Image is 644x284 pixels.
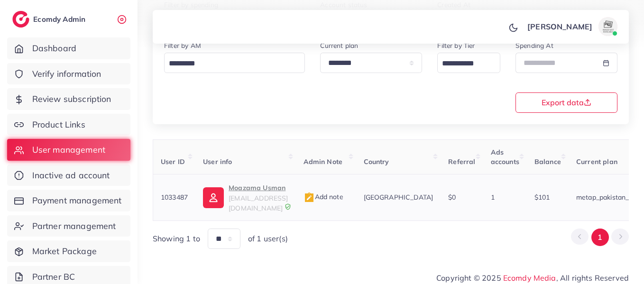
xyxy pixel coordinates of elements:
div: Search for option [164,53,305,73]
span: Verify information [32,68,101,80]
span: 1 [491,193,495,202]
span: Copyright © 2025 [436,272,629,284]
span: User info [203,157,232,166]
span: [GEOGRAPHIC_DATA] [364,193,433,202]
a: Ecomdy Media [503,273,556,283]
span: $101 [534,193,550,202]
span: User ID [161,157,185,166]
img: admin_note.cdd0b510.svg [304,192,315,203]
img: 9CAL8B2pu8EFxCJHYAAAAldEVYdGRhdGU6Y3JlYXRlADIwMjItMTItMDlUMDQ6NTg6MzkrMDA6MDBXSlgLAAAAJXRFWHRkYXR... [285,203,291,210]
a: Inactive ad account [7,165,130,186]
a: User management [7,139,130,161]
p: [PERSON_NAME] [527,21,592,32]
ul: Pagination [571,229,629,246]
span: 1033487 [161,193,188,202]
a: Partner management [7,215,130,237]
span: Current plan [576,157,617,166]
span: Add note [304,192,343,201]
input: Search for option [166,56,293,71]
span: User management [32,144,105,156]
a: Dashboard [7,37,130,59]
a: Verify information [7,63,130,85]
a: Product Links [7,114,130,136]
a: Review subscription [7,88,130,110]
img: logo [12,11,29,27]
span: Inactive ad account [32,169,110,182]
img: avatar [598,17,617,36]
span: Payment management [32,194,122,207]
span: , All rights Reserved [556,272,629,284]
span: Export data [542,99,591,106]
span: Country [364,157,389,166]
button: Go to page 1 [591,229,609,246]
a: [PERSON_NAME]avatar [522,17,621,36]
span: Showing 1 to [153,233,200,244]
p: Moazama Usman [229,182,288,193]
span: Balance [534,157,561,166]
span: Dashboard [32,42,76,55]
a: Market Package [7,240,130,262]
span: Partner management [32,220,116,232]
span: $0 [448,193,456,202]
span: Market Package [32,245,97,257]
img: ic-user-info.36bf1079.svg [203,187,224,208]
span: of 1 user(s) [248,233,288,244]
span: Product Links [32,119,85,131]
input: Search for option [439,56,488,71]
h2: Ecomdy Admin [33,15,88,24]
a: logoEcomdy Admin [12,11,88,27]
span: Review subscription [32,93,111,105]
span: Referral [448,157,475,166]
span: Admin Note [304,157,343,166]
div: Search for option [437,53,500,73]
button: Export data [515,92,617,113]
span: [EMAIL_ADDRESS][DOMAIN_NAME] [229,194,288,212]
a: Moazama Usman[EMAIL_ADDRESS][DOMAIN_NAME] [203,182,288,213]
span: Ads accounts [491,148,519,166]
span: metap_pakistan_001 [576,193,641,202]
a: Payment management [7,190,130,211]
span: Partner BC [32,271,75,283]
